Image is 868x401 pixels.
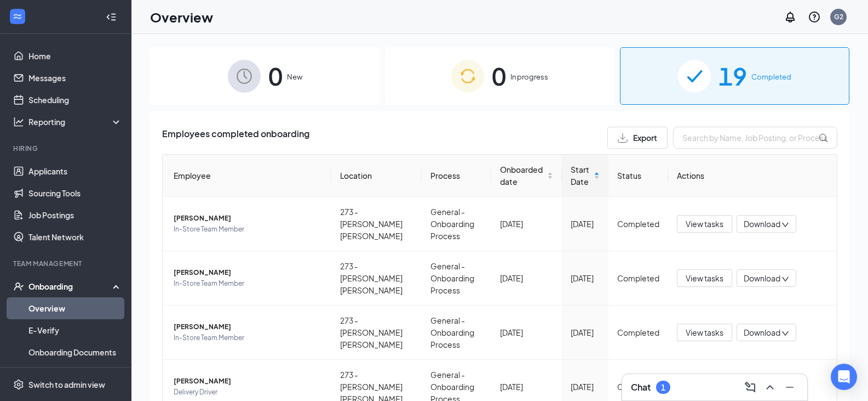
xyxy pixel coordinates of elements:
[174,267,323,278] span: [PERSON_NAME]
[763,381,777,394] svg: ChevronUp
[677,269,732,287] button: View tasks
[174,321,323,332] span: [PERSON_NAME]
[28,160,122,182] a: Applicants
[677,215,732,233] button: View tasks
[781,275,789,283] span: down
[686,326,723,338] span: View tasks
[617,326,659,338] div: Completed
[174,332,323,343] span: In-Store Team Member
[831,364,857,390] div: Open Intercom Messenger
[331,197,422,251] td: 273 - [PERSON_NAME] [PERSON_NAME]
[744,327,780,338] span: Download
[608,155,668,197] th: Status
[331,251,422,306] td: 273 - [PERSON_NAME] [PERSON_NAME]
[781,330,789,337] span: down
[744,381,757,394] svg: ComposeMessage
[571,163,591,188] span: Start Date
[28,204,122,226] a: Job Postings
[28,182,122,204] a: Sourcing Tools
[781,221,789,229] span: down
[491,155,562,197] th: Onboarded date
[174,278,323,289] span: In-Store Team Member
[571,272,600,284] div: [DATE]
[677,324,732,341] button: View tasks
[686,218,723,230] span: View tasks
[28,297,122,319] a: Overview
[28,89,122,111] a: Scheduling
[268,57,283,95] span: 0
[174,213,323,224] span: [PERSON_NAME]
[28,341,122,363] a: Onboarding Documents
[686,272,723,284] span: View tasks
[492,57,506,95] span: 0
[28,67,122,89] a: Messages
[571,218,600,230] div: [DATE]
[500,381,553,393] div: [DATE]
[28,379,105,390] div: Switch to admin view
[617,218,659,230] div: Completed
[744,218,780,230] span: Download
[28,363,122,385] a: Activity log
[633,134,657,142] span: Export
[422,155,491,197] th: Process
[28,116,123,127] div: Reporting
[751,71,791,82] span: Completed
[28,319,122,341] a: E-Verify
[163,155,331,197] th: Employee
[331,306,422,360] td: 273 - [PERSON_NAME] [PERSON_NAME]
[571,326,600,338] div: [DATE]
[331,155,422,197] th: Location
[287,71,302,82] span: New
[617,381,659,393] div: Completed
[500,272,553,284] div: [DATE]
[28,45,122,67] a: Home
[834,12,843,21] div: G2
[571,381,600,393] div: [DATE]
[808,10,821,24] svg: QuestionInfo
[783,381,796,394] svg: Minimize
[150,8,213,26] h1: Overview
[741,379,759,396] button: ComposeMessage
[13,379,24,390] svg: Settings
[761,379,779,396] button: ChevronUp
[617,272,659,284] div: Completed
[28,226,122,248] a: Talent Network
[661,383,665,392] div: 1
[13,144,120,153] div: Hiring
[510,71,548,82] span: In progress
[28,281,113,292] div: Onboarding
[422,306,491,360] td: General - Onboarding Process
[631,381,651,393] h3: Chat
[784,10,797,24] svg: Notifications
[13,259,120,268] div: Team Management
[13,116,24,127] svg: Analysis
[13,281,24,292] svg: UserCheck
[718,57,747,95] span: 19
[673,127,837,149] input: Search by Name, Job Posting, or Process
[174,387,323,398] span: Delivery Driver
[668,155,837,197] th: Actions
[12,11,23,22] svg: WorkstreamLogo
[422,251,491,306] td: General - Onboarding Process
[500,163,545,188] span: Onboarded date
[174,224,323,235] span: In-Store Team Member
[500,326,553,338] div: [DATE]
[744,273,780,284] span: Download
[162,127,309,149] span: Employees completed onboarding
[607,127,668,149] button: Export
[781,379,798,396] button: Minimize
[422,197,491,251] td: General - Onboarding Process
[174,376,323,387] span: [PERSON_NAME]
[500,218,553,230] div: [DATE]
[106,12,117,22] svg: Collapse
